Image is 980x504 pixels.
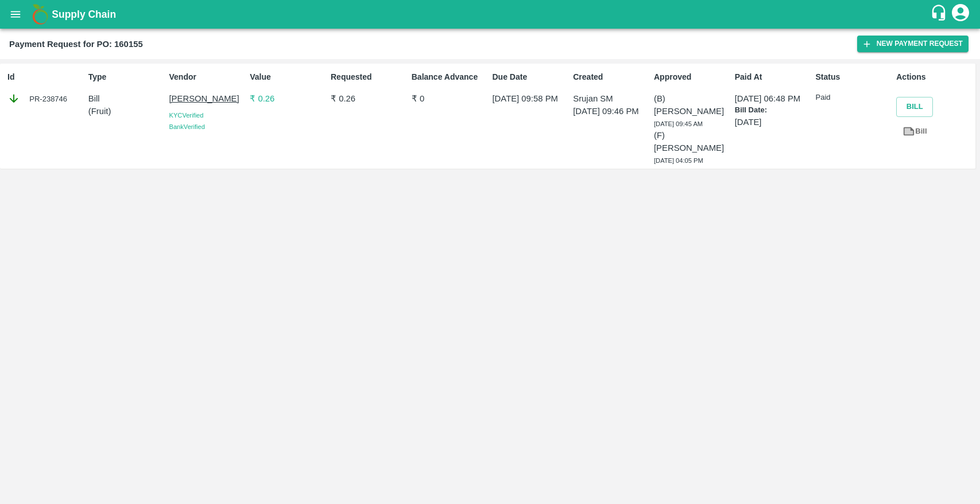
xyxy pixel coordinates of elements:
p: [DATE] 09:58 PM [493,92,569,105]
p: Bill [88,92,165,105]
p: [DATE] [735,116,811,128]
p: [DATE] 06:48 PM [735,92,811,105]
p: Requested [331,71,407,83]
p: Id [7,71,84,83]
p: (F) [PERSON_NAME] [654,129,730,155]
p: Due Date [493,71,569,83]
p: Vendor [169,71,246,83]
p: Paid At [735,71,811,83]
div: PR-238746 [7,92,84,105]
span: [DATE] 04:05 PM [654,157,703,164]
p: Bill Date: [735,105,811,116]
p: Status [816,71,892,83]
p: [DATE] 09:46 PM [573,105,649,118]
p: ( Fruit ) [88,105,165,118]
span: [DATE] 09:45 AM [654,120,703,127]
p: Approved [654,71,730,83]
button: New Payment Request [857,36,969,52]
button: open drawer [2,1,29,28]
b: Payment Request for PO: 160155 [9,40,143,49]
div: customer-support [930,4,950,25]
span: Bank Verified [169,123,205,130]
span: KYC Verified [169,112,204,119]
p: Srujan SM [573,92,649,105]
p: Paid [816,92,892,103]
p: [PERSON_NAME] [169,92,246,105]
p: (B) [PERSON_NAME] [654,92,730,118]
p: Balance Advance [412,71,488,83]
b: Supply Chain [52,9,116,20]
p: Type [88,71,165,83]
img: logo [29,3,52,26]
p: ₹ 0.26 [250,92,326,105]
a: Supply Chain [52,6,930,22]
p: Created [573,71,649,83]
div: account of current user [950,2,971,26]
p: Actions [896,71,973,83]
a: Bill [896,122,933,142]
button: Bill [896,97,933,117]
p: ₹ 0.26 [331,92,407,105]
p: Value [250,71,326,83]
p: ₹ 0 [412,92,488,105]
